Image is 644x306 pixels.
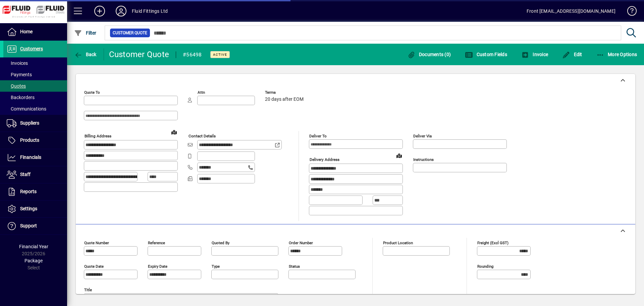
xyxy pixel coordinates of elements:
a: Suppliers [3,115,67,132]
span: Support [20,223,37,228]
mat-label: Quote number [84,240,109,245]
div: Fluid Fittings Ltd [132,6,168,16]
mat-label: Expiry date [148,264,167,268]
mat-label: Reference [148,240,165,245]
button: Custom Fields [463,48,509,60]
a: View on map [169,127,179,137]
span: Filter [74,30,97,36]
span: Customer Quote [113,30,147,36]
mat-label: Quote date [84,264,104,268]
span: Quotes [7,83,26,89]
a: Support [3,218,67,234]
a: Invoices [3,57,67,69]
span: Communications [7,106,46,112]
mat-label: Deliver via [413,134,432,138]
span: 20 days after EOM [265,97,304,102]
span: Suppliers [20,120,39,126]
app-page-header-button: Back [67,48,104,60]
a: View on map [394,150,405,161]
a: Communications [3,103,67,115]
button: More Options [595,48,639,60]
mat-label: Instructions [413,157,434,162]
span: Products [20,137,39,143]
a: Home [3,24,67,40]
mat-label: Freight (excl GST) [477,240,508,245]
span: Backorders [7,95,35,100]
a: Financials [3,149,67,166]
span: Edit [562,52,582,57]
span: Payments [7,72,32,77]
mat-label: Title [84,287,92,292]
span: Invoices [7,60,28,66]
span: Invoice [521,52,548,57]
button: Invoice [520,48,550,60]
span: Financials [20,155,41,160]
div: #56498 [183,49,202,60]
mat-label: Deliver To [309,134,327,138]
a: Reports [3,183,67,200]
span: Back [74,52,97,57]
mat-label: Order number [289,240,313,245]
span: Reports [20,189,37,194]
a: Knowledge Base [622,1,636,23]
mat-label: Product location [383,240,413,245]
div: Customer Quote [109,49,169,60]
mat-label: Type [212,264,220,268]
a: Backorders [3,92,67,103]
span: Financial Year [19,244,48,249]
mat-label: Attn [198,90,205,95]
span: Customers [20,46,43,51]
span: Home [20,29,33,34]
button: Add [89,5,110,17]
a: Products [3,132,67,149]
button: Profile [110,5,132,17]
span: Settings [20,206,37,211]
span: Active [213,52,227,57]
button: Filter [72,27,98,39]
a: Quotes [3,80,67,92]
a: Staff [3,166,67,183]
div: Front [EMAIL_ADDRESS][DOMAIN_NAME] [527,6,615,16]
span: Staff [20,172,31,177]
button: Documents (0) [406,48,452,60]
button: Back [72,48,98,60]
mat-label: Status [289,264,300,268]
a: Payments [3,69,67,80]
span: Custom Fields [465,52,507,57]
mat-label: Quote To [84,90,100,95]
button: Edit [560,48,584,60]
mat-label: Quoted by [212,240,229,245]
span: Package [24,258,43,263]
mat-label: Rounding [477,264,493,268]
span: Documents (0) [407,52,451,57]
a: Settings [3,201,67,217]
span: More Options [596,52,637,57]
span: Terms [265,90,305,95]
